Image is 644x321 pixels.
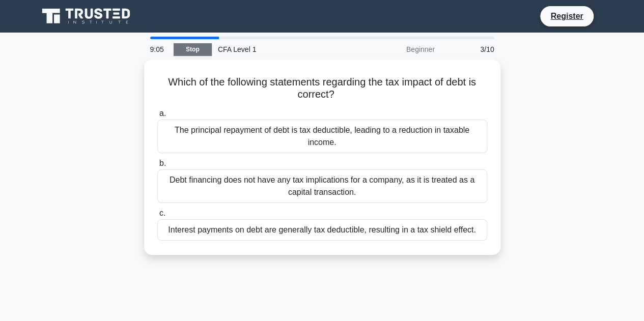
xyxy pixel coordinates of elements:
[159,209,165,217] span: c.
[159,159,166,167] span: b.
[157,169,487,203] div: Debt financing does not have any tax implications for a company, as it is treated as a capital tr...
[156,76,488,101] h5: Which of the following statements regarding the tax impact of debt is correct?
[157,219,487,241] div: Interest payments on debt are generally tax deductible, resulting in a tax shield effect.
[544,10,589,22] a: Register
[157,120,487,153] div: The principal repayment of debt is tax deductible, leading to a reduction in taxable income.
[144,39,174,60] div: 9:05
[159,109,166,118] span: a.
[352,39,441,60] div: Beginner
[441,39,500,60] div: 3/10
[212,39,352,60] div: CFA Level 1
[174,43,212,56] a: Stop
